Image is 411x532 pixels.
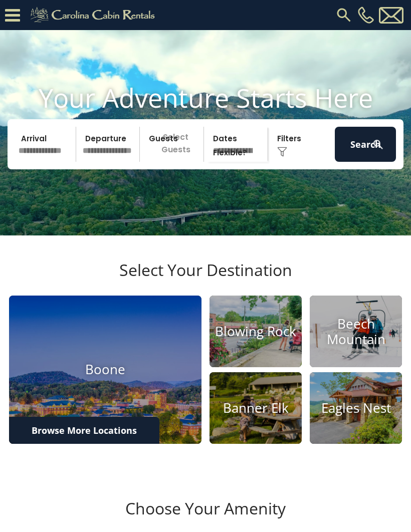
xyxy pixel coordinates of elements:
img: search-regular.svg [335,6,353,24]
h4: Beech Mountain [310,316,402,347]
h4: Eagles Nest [310,400,402,416]
a: Banner Elk [210,372,302,444]
a: Beech Mountain [310,296,402,367]
h1: Your Adventure Starts Here [8,82,403,113]
a: Browse More Locations [9,417,159,444]
h3: Select Your Destination [8,260,403,296]
h4: Boone [9,362,201,378]
a: Boone [9,296,201,444]
button: Search [335,127,396,162]
a: Eagles Nest [310,372,402,444]
h4: Banner Elk [210,400,302,416]
img: Khaki-logo.png [25,5,163,25]
img: filter--v1.png [277,147,287,157]
img: search-regular-white.png [372,138,384,151]
h4: Blowing Rock [210,324,302,339]
a: [PHONE_NUMBER] [355,7,376,24]
a: Blowing Rock [210,296,302,367]
p: Select Guests [143,127,203,162]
